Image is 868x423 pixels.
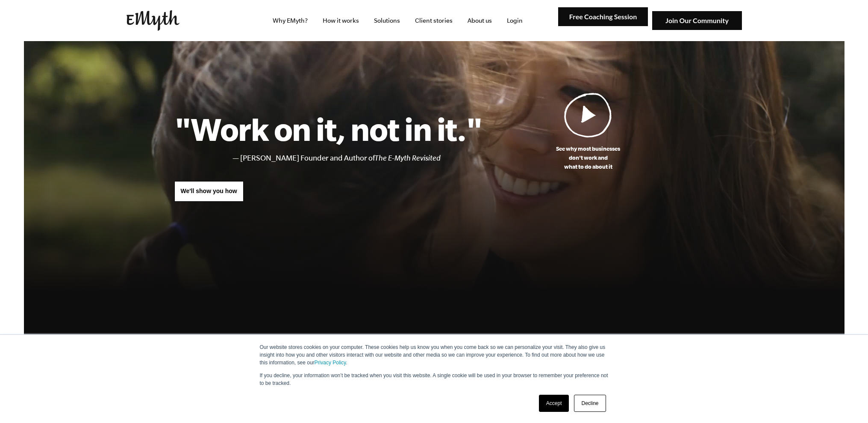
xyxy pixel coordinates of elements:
[558,7,648,27] img: Free Coaching Session
[174,110,483,148] h1: "Work on it, not in it."
[260,343,609,366] p: Our website stores cookies on your computer. These cookies help us know you when you come back so...
[174,181,244,202] a: We'll show you how
[652,11,742,30] img: Join Our Community
[375,154,441,162] i: The E-Myth Revisited
[315,360,346,366] a: Privacy Policy
[240,152,483,164] li: [PERSON_NAME] Founder and Author of
[483,92,694,171] a: See why most businessesdon't work andwhat to do about it
[127,10,179,31] img: EMyth
[260,372,609,387] p: If you decline, your information won’t be tracked when you visit this website. A single cookie wi...
[483,144,694,171] p: See why most businesses don't work and what to do about it
[539,395,569,412] a: Accept
[564,92,612,137] img: Play Video
[181,188,237,194] span: We'll show you how
[574,395,606,412] a: Decline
